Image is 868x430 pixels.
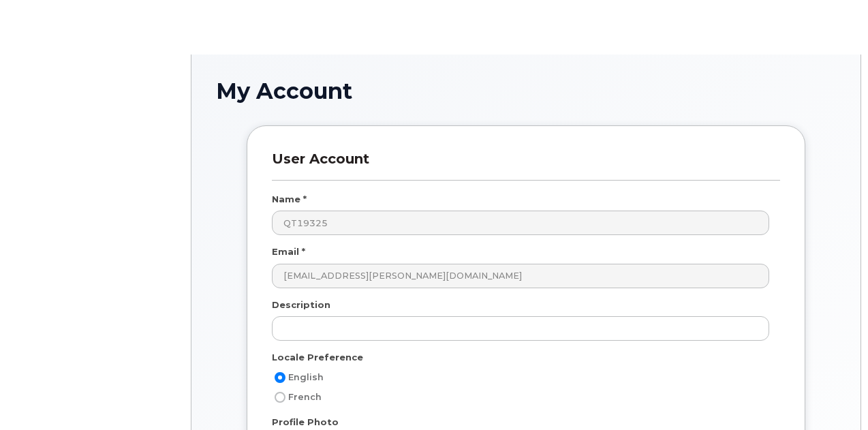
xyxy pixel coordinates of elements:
[272,151,780,180] h3: User Account
[272,416,339,429] label: Profile Photo
[275,392,285,403] input: French
[288,372,324,382] span: English
[275,372,285,383] input: English
[272,245,305,258] label: Email *
[272,193,307,206] label: Name *
[272,298,330,311] label: Description
[288,392,322,402] span: French
[272,351,363,364] label: Locale Preference
[216,79,836,103] h1: My Account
